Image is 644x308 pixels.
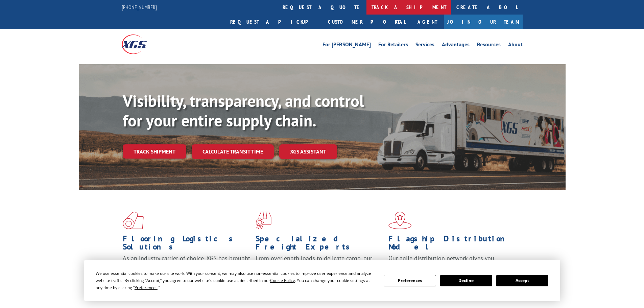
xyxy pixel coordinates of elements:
a: Services [415,42,434,49]
a: [PHONE_NUMBER] [122,4,157,10]
a: For Retailers [378,42,408,49]
b: Visibility, transparency, and control for your entire supply chain. [123,90,364,131]
span: Preferences [135,285,158,290]
button: Decline [440,275,492,286]
img: xgs-icon-total-supply-chain-intelligence-red [123,212,144,229]
h1: Flagship Distribution Model [388,235,516,254]
a: Resources [477,42,501,49]
a: Request a pickup [225,15,323,29]
span: As an industry carrier of choice, XGS has brought innovation and dedication to flooring logistics... [123,254,250,278]
img: xgs-icon-focused-on-flooring-red [256,212,271,229]
a: Advantages [442,42,470,49]
h1: Specialized Freight Experts [256,235,383,254]
button: Accept [496,275,548,286]
span: Cookie Policy [270,278,295,283]
div: Cookie Consent Prompt [84,260,560,301]
a: Customer Portal [323,15,411,29]
a: About [508,42,523,49]
a: For [PERSON_NAME] [323,42,371,49]
a: Track shipment [123,144,186,159]
div: We use essential cookies to make our site work. With your consent, we may also use non-essential ... [96,270,376,291]
span: Our agile distribution network gives you nationwide inventory management on demand. [388,254,513,270]
a: XGS ASSISTANT [279,144,337,159]
button: Preferences [384,275,436,286]
a: Calculate transit time [192,144,274,159]
a: Join Our Team [444,15,523,29]
a: Agent [411,15,444,29]
p: From overlength loads to delicate cargo, our experienced staff knows the best way to move your fr... [256,254,383,284]
h1: Flooring Logistics Solutions [123,235,251,254]
img: xgs-icon-flagship-distribution-model-red [388,212,412,229]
